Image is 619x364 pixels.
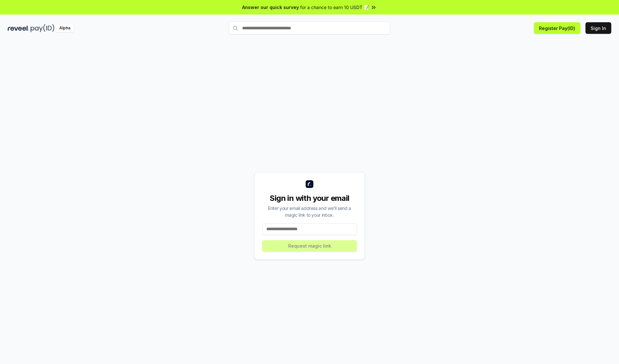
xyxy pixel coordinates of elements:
button: Register Pay(ID) [534,22,580,34]
div: Sign in with your email [262,193,357,203]
div: Enter your email address and we’ll send a magic link to your inbox. [262,205,357,218]
button: Sign In [585,22,611,34]
img: pay_id [31,24,54,32]
img: logo_small [306,180,313,188]
span: for a chance to earn 10 USDT 📝 [300,4,369,11]
div: Alpha [56,24,74,32]
span: Answer our quick survey [242,4,299,11]
img: reveel_dark [8,24,29,32]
